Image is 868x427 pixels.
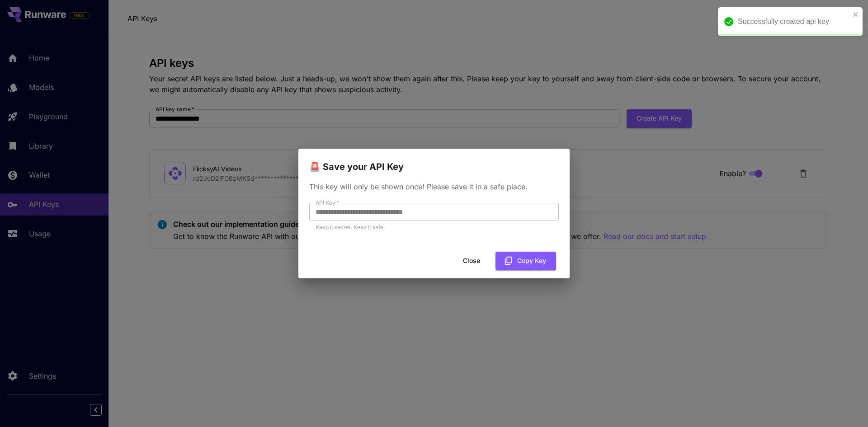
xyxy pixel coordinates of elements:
p: This key will only be shown once! Please save it in a safe place. [309,181,559,192]
p: Keep it secret. Keep it safe. [316,223,552,232]
button: Copy Key [495,252,556,270]
h2: 🚨 Save your API Key [298,149,570,174]
div: Successfully created api key [738,16,850,27]
button: close [853,11,859,18]
label: API Key [316,199,339,206]
button: Close [451,252,492,270]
